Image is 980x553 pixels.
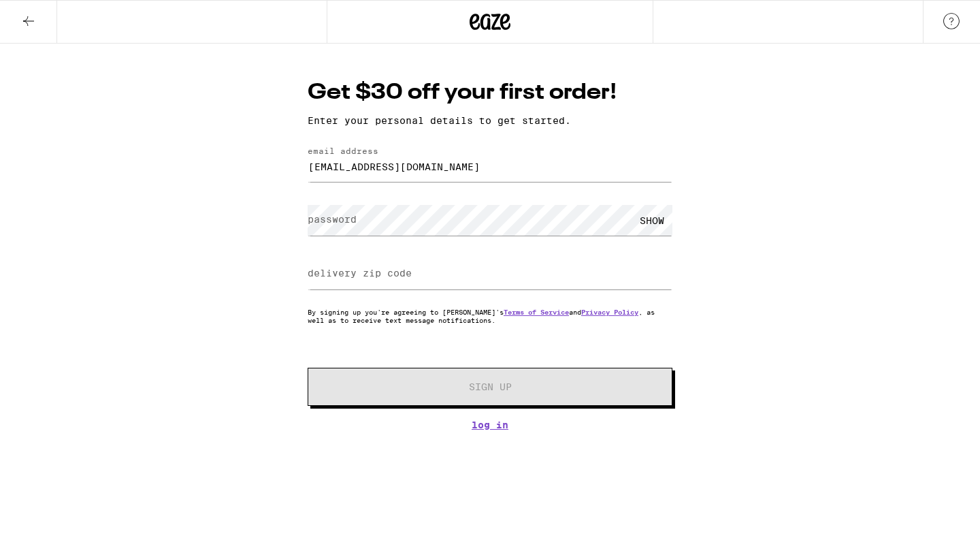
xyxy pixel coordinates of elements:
button: Sign Up [308,368,672,406]
span: Sign Up [469,382,512,392]
label: password [308,214,357,225]
label: email address [308,146,378,155]
p: By signing up you're agreeing to [PERSON_NAME]'s and , as well as to receive text message notific... [308,308,672,324]
a: Log In [308,420,672,430]
a: Privacy Policy [581,308,638,316]
a: Terms of Service [504,308,569,316]
input: delivery zip code [308,259,672,289]
h1: Get $30 off your first order! [308,78,672,108]
input: email address [308,151,672,182]
div: SHOW [632,205,672,236]
p: Enter your personal details to get started. [308,115,672,126]
label: delivery zip code [308,268,412,279]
